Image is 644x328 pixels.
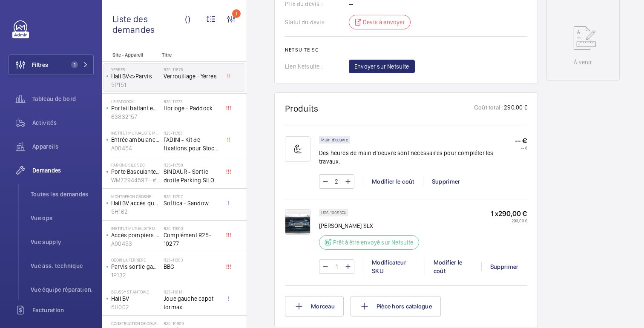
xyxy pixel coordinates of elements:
font: 290,00 € [512,218,527,223]
font: WM72944597 - #11477852 [111,177,181,184]
font: Coût total : [474,104,503,111]
img: uB14n9A9MUL1CVdK3Ucf_APrjEgBwNoZPMdIFBaN1wSGFzsB.png [285,209,310,235]
font: Verrouillage - Yerres [164,73,217,80]
font: Modifier le coût [434,259,463,274]
font: 5H002 [111,304,129,311]
font: 1 [74,62,76,68]
font: 5P151 [111,81,126,88]
font: 290,00 € [498,210,527,218]
font: Joue gauche capot tormax [164,295,213,311]
font: Tableau de bord [32,95,76,102]
font: Accès pompiers 43 bld Jourdan - Portail 2 battants - Battante métallique 2 battants [111,232,328,239]
font: R25-10909 [164,321,184,326]
font: R25-11014 [164,289,183,294]
font: Site - Appareil [112,52,143,58]
font: Vue ass. technique [31,262,83,269]
font: Netsuite SO [285,47,319,53]
font: R25-11303 [164,257,183,262]
font: 63832157 [111,113,137,120]
font: OZOIR LA FERRIERE [111,257,146,262]
font: SINDAUR - Sortie droite Parking SILO [164,168,214,184]
font: Des heures de main d'oeuvre sont nécessaires pour compléter les travaux. [319,150,493,165]
font: Parvis sortie gauche [111,263,166,270]
font: R25-11600 [164,226,183,231]
font: R25-11763 [164,130,182,135]
font: Le Paddock [111,99,134,104]
font: Pièce hors catalogue [377,303,432,310]
font: Complément R25-10277 [164,232,211,247]
font: MONTGERON CROSNE [111,194,151,199]
font: Prêt à être envoyé sur Netsuite [333,239,414,246]
font: Facturation [32,307,64,314]
font: UGS 1005374 [321,210,346,215]
font: Institut Mutualiste Montsouris [111,226,177,231]
font: Modifier le coût [372,178,414,185]
font: À venir [574,59,592,66]
font: Hall BV [111,295,129,302]
font: Portail battant entrée [111,105,167,112]
font: Activités [32,119,57,126]
font: R25-11772 [164,99,182,104]
font: Hall BV<>Parvis [111,73,152,80]
font: Modificateur SKU [372,259,406,274]
font: A00454 [111,145,132,152]
button: Morceau [285,296,344,316]
font: Entrée ambulance 44 bld Jourdan - Portail 2 battants - Battante métallique 2 battants [111,136,333,143]
font: [PERSON_NAME] SLX [319,222,373,229]
font: -- € [515,137,527,145]
font: Produits [285,103,319,114]
font: Main d'oeuvre [321,137,348,142]
font: CONSTRUCTION DE COURANTS [111,321,167,326]
button: Filtres1 [9,55,94,75]
font: R25-11757 [164,194,183,199]
font: Parking Silo SDC [111,162,145,167]
font: Toutes les demandes [31,191,89,198]
font: Softica - Sandow [164,200,209,207]
font: Demandes [32,167,61,174]
font: () [185,14,190,24]
button: Pièce hors catalogue [351,296,441,316]
font: Supprimer [432,178,460,185]
font: FADINI - Kit de fixations pour Stock Gestionnaire [164,136,218,160]
font: Liste des demandes [112,14,155,35]
font: Morceau [311,303,335,310]
font: R25-11876 [164,67,183,72]
font: Appareils [32,143,58,150]
font: Porte Basculante Sortie (droite int) [111,168,203,175]
font: A00453 [111,240,132,247]
font: Filtres [32,61,48,68]
font: BBG [164,263,175,270]
font: Hall BV accès quai photomaton [111,200,193,207]
font: 290,00 € [504,104,527,111]
font: Vue équipe réparation. [31,286,93,293]
font: Supprimer [490,263,519,270]
font: 1P132 [111,272,126,279]
font: Envoyer sur Netsuite [354,63,409,70]
font: 1 x [491,210,498,218]
font: Institut Mutualiste Montsouris [111,130,177,135]
img: muscle-sm.svg [285,136,310,162]
button: Envoyer sur Netsuite [349,60,415,73]
font: Yerres [111,67,125,72]
font: R25-11758 [164,162,183,167]
font: BOUSSY ST ANTOINE [111,289,149,294]
font: Vue ops [31,215,52,222]
font: Horloge - Paddock [164,105,213,112]
font: Titre [162,52,172,58]
font: -- € [521,145,527,150]
font: Vue supply [31,239,61,245]
font: 5H162 [111,208,128,215]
